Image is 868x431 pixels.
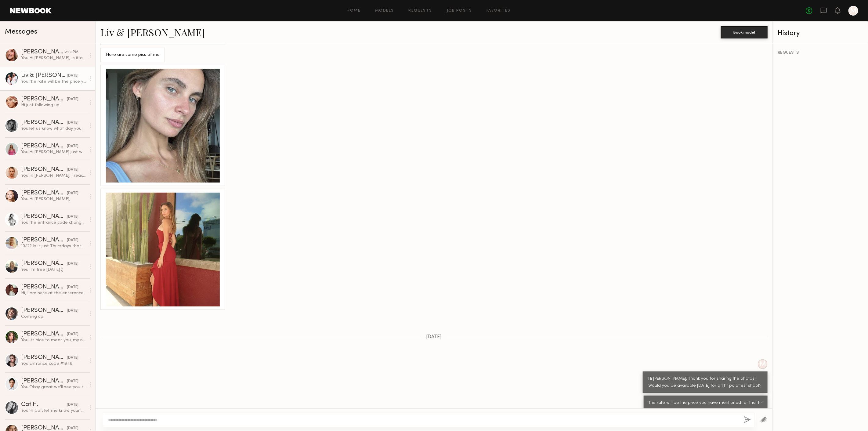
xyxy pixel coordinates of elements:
a: Models [375,9,394,13]
div: [PERSON_NAME] [21,190,67,196]
div: [DATE] [67,378,78,384]
div: You: the entrance code changed so please use this 1982# [21,220,86,226]
a: Liv & [PERSON_NAME] [100,26,205,39]
div: History [778,30,863,37]
div: You: Its nice to meet you, my name is [PERSON_NAME] and I am the Head Designer at Blue B Collecti... [21,337,86,343]
button: Book model [721,26,768,38]
div: Hi just following up [21,102,86,108]
div: [PERSON_NAME] [21,214,67,220]
div: [DATE] [67,73,78,79]
div: [DATE] [67,143,78,149]
div: [DATE] [67,214,78,220]
div: [DATE] [67,96,78,102]
div: [PERSON_NAME] [21,355,67,361]
div: [PERSON_NAME] [21,284,67,290]
div: 10/2? Is it just Thursdays that you have available? If so would the 9th or 16th work? [21,243,86,249]
div: You: Hi [PERSON_NAME] just wanted to follow up back with you! [21,149,86,155]
div: [PERSON_NAME] [21,237,67,243]
div: [DATE] [67,308,78,314]
a: Favorites [486,9,511,13]
div: REQUESTS [778,51,863,55]
div: You: let us know what day you will be in LA OCT and we will plan a schedule for you [21,126,86,132]
div: Coming up [21,314,86,320]
div: You: Okay great we'll see you then [21,384,86,390]
div: [DATE] [67,355,78,361]
span: Messages [5,28,37,35]
div: 2:39 PM [65,49,78,55]
div: [DATE] [67,120,78,126]
div: [PERSON_NAME] [21,143,67,149]
div: [PERSON_NAME] [21,331,67,337]
div: the rate will be the price you have mentioned for that hr [649,400,762,407]
div: [DATE] [67,237,78,243]
div: [PERSON_NAME] [21,120,67,126]
span: [DATE] [426,335,442,340]
div: Liv & [PERSON_NAME] [21,73,67,79]
div: [DATE] [67,167,78,173]
div: [PERSON_NAME] [21,261,67,267]
div: Here are some pics of me [106,52,160,59]
div: You: Hi Cat, let me know your availability [21,408,86,414]
div: [PERSON_NAME] [21,96,67,102]
div: Hi, I am here at the enterence [21,290,86,296]
div: [DATE] [67,190,78,196]
a: Book model [721,29,768,34]
div: [DATE] [67,402,78,408]
div: [DATE] [67,261,78,267]
div: [DATE] [67,284,78,290]
a: Job Posts [447,9,472,13]
div: Yes I’m free [DATE] :) [21,267,86,273]
div: [PERSON_NAME] [21,378,67,384]
div: You: Hi [PERSON_NAME], Is it a full day shoot? [21,55,86,61]
div: [PERSON_NAME] [21,167,67,173]
div: Hi [PERSON_NAME], Thank you for sharing the photos! Would you be available [DATE] for a 1 hr paid... [648,375,762,389]
a: M [848,6,858,16]
div: [DATE] [67,331,78,337]
a: Requests [409,9,432,13]
div: You: the rate will be the price you have mentioned for that hr [21,79,86,85]
a: Home [347,9,361,13]
div: You: Hi [PERSON_NAME], I reached back a month back and just wanted to reach out to you again. [21,173,86,179]
div: [PERSON_NAME] [21,49,65,55]
div: [PERSON_NAME] [21,308,67,314]
div: Cat H. [21,402,67,408]
div: You: Hi [PERSON_NAME], [21,196,86,202]
div: You: Entrance code #1948 [21,361,86,367]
